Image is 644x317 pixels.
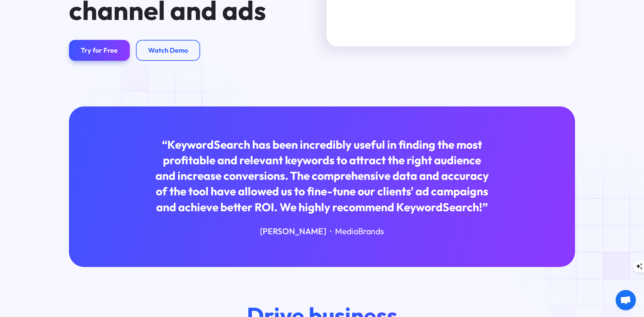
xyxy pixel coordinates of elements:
div: Open chat [616,290,636,310]
a: Try for Free [69,40,130,61]
div: [PERSON_NAME] [260,225,326,237]
div: “KeywordSearch has been incredibly useful in finding the most profitable and relevant keywords to... [152,137,492,215]
div: MediaBrands [335,225,384,237]
div: Try for Free [81,46,118,54]
div: Watch Demo [148,46,188,54]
